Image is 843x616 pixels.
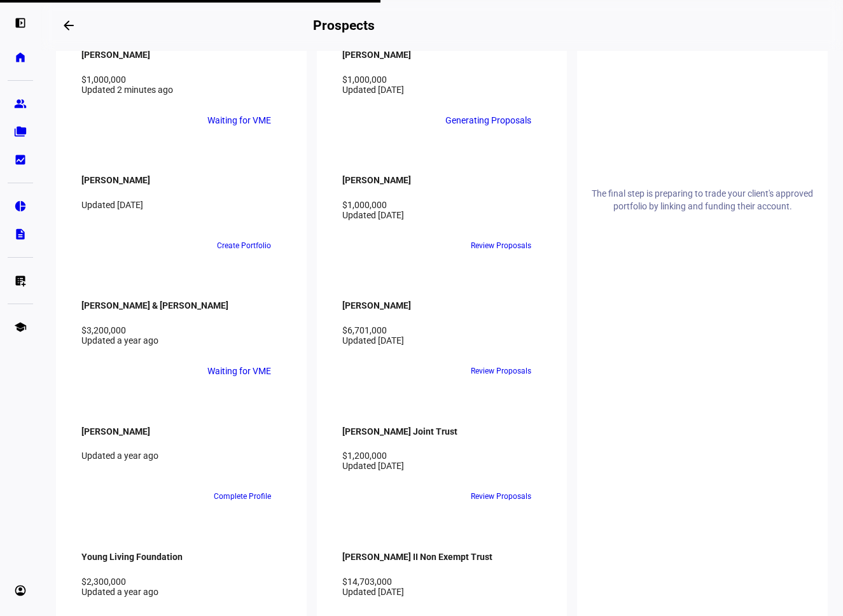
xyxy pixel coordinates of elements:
[346,241,358,250] span: AM
[8,91,33,116] a: group
[81,50,150,60] h4: [PERSON_NAME]
[106,492,116,501] span: BP
[330,276,555,394] a: [PERSON_NAME]$6,701,000Updated [DATE]CJACReview Proposals
[342,74,542,85] div: $1,000,000
[342,200,542,210] div: $1,000,000
[86,492,98,501] span: AM
[14,51,27,64] eth-mat-symbol: home
[81,577,281,587] div: $2,300,000
[14,153,27,166] eth-mat-symbol: bid_landscape
[342,577,542,587] div: $14,703,000
[590,187,815,213] p: The final step is preparing to trade your client's approved portfolio by linking and funding thei...
[366,367,377,375] span: AC
[14,584,27,597] eth-mat-symbol: account_circle
[81,451,281,461] div: Updated a year ago
[87,367,97,375] span: ED
[342,426,457,437] h4: [PERSON_NAME] Joint Trust
[471,235,531,256] span: Review Proposals
[14,228,27,241] eth-mat-symbol: description
[81,552,183,562] h4: Young Living Foundation
[366,241,377,250] span: BP
[14,274,27,287] eth-mat-symbol: list_alt_add
[61,18,76,33] mat-icon: arrow_backwards
[106,116,116,125] span: RC
[461,361,541,381] button: Review Proposals
[81,587,281,597] div: Updated a year ago
[217,235,271,256] span: Create Portfolio
[445,115,531,125] div: Generating Proposals
[342,210,542,220] div: Updated [DATE]
[342,461,542,471] div: Updated [DATE]
[69,402,294,519] a: [PERSON_NAME]Updated a year agoAMBPComplete Profile
[342,552,492,562] h4: [PERSON_NAME] II Non Exempt Trust
[207,115,271,125] div: Waiting for VME
[330,151,555,269] a: [PERSON_NAME]$1,000,000Updated [DATE]AMBPReview Proposals
[14,97,27,110] eth-mat-symbol: group
[342,325,542,335] div: $6,701,000
[81,335,281,346] div: Updated a year ago
[81,74,281,85] div: $1,000,000
[330,25,555,143] a: [PERSON_NAME]$1,000,000Updated [DATE]RCGenerating Proposals
[461,486,541,507] button: Review Proposals
[347,492,358,501] span: BP
[347,367,357,375] span: CJ
[342,451,542,461] div: $1,200,000
[86,241,98,250] span: AM
[471,486,531,507] span: Review Proposals
[8,221,33,247] a: description
[81,300,228,311] h4: [PERSON_NAME] & [PERSON_NAME]
[81,325,281,335] div: $3,200,000
[313,18,374,33] h2: Prospects
[81,426,150,437] h4: [PERSON_NAME]
[461,235,541,256] button: Review Proposals
[69,276,294,394] a: [PERSON_NAME] & [PERSON_NAME]$3,200,000Updated a year agoEDWaiting for VME
[214,486,271,507] span: Complete Profile
[8,193,33,219] a: pie_chart
[204,486,281,507] button: Complete Profile
[342,335,542,346] div: Updated [DATE]
[347,116,358,125] span: RC
[342,85,542,95] div: Updated [DATE]
[81,175,150,185] h4: [PERSON_NAME]
[471,361,531,381] span: Review Proposals
[14,125,27,138] eth-mat-symbol: folder_copy
[14,200,27,213] eth-mat-symbol: pie_chart
[69,25,294,143] a: [PERSON_NAME]$1,000,000Updated 2 minutes agoRCWaiting for VME
[8,119,33,144] a: folder_copy
[342,175,411,185] h4: [PERSON_NAME]
[8,147,33,172] a: bid_landscape
[342,50,411,60] h4: [PERSON_NAME]
[14,17,27,29] eth-mat-symbol: left_panel_open
[69,151,294,269] a: [PERSON_NAME]Updated [DATE]AMCreate Portfolio
[81,200,281,210] div: Updated [DATE]
[207,366,271,376] div: Waiting for VME
[14,321,27,333] eth-mat-symbol: school
[342,300,411,311] h4: [PERSON_NAME]
[207,235,281,256] button: Create Portfolio
[8,45,33,70] a: home
[81,85,281,95] div: Updated 2 minutes ago
[342,587,542,597] div: Updated [DATE]
[330,402,555,519] a: [PERSON_NAME] Joint Trust$1,200,000Updated [DATE]BPReview Proposals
